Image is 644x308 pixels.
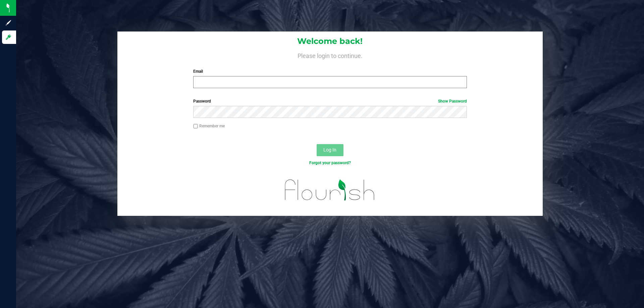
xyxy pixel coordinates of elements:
[5,34,12,41] inline-svg: Log in
[323,147,336,152] span: Log In
[193,68,467,74] label: Email
[117,37,543,46] h1: Welcome back!
[438,99,467,104] a: Show Password
[193,123,225,129] label: Remember me
[117,51,543,59] h4: Please login to continue.
[193,99,211,104] span: Password
[309,161,351,165] a: Forgot your password?
[5,19,12,26] inline-svg: Sign up
[277,173,383,207] img: flourish_logo.svg
[317,144,343,156] button: Log In
[193,124,198,129] input: Remember me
